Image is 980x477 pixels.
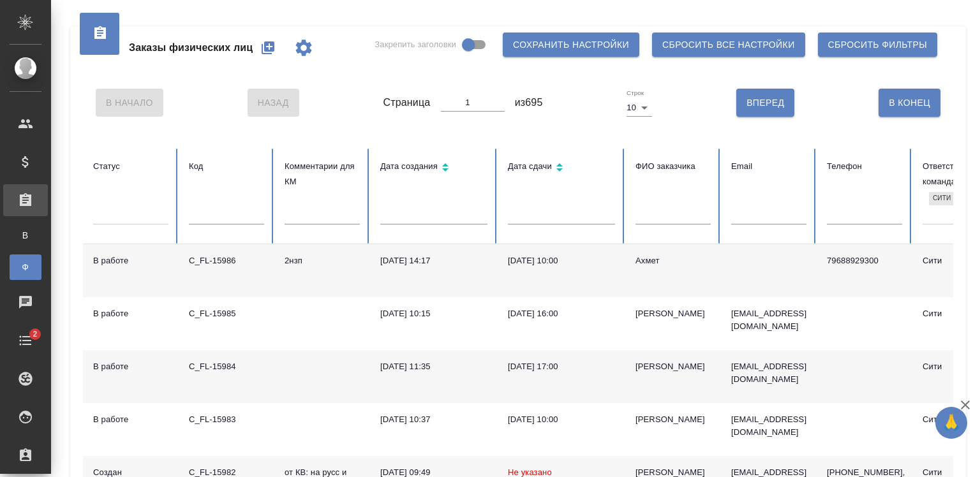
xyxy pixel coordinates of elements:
span: Вперед [746,95,784,111]
div: 10 [627,99,652,117]
div: [DATE] 14:17 [380,254,487,267]
div: ФИО заказчика [635,159,711,174]
p: [EMAIL_ADDRESS][DOMAIN_NAME] [731,360,806,386]
div: Сити [929,192,953,205]
button: Вперед [736,89,794,117]
div: В работе [93,360,168,373]
a: Ф [10,254,41,280]
button: Сохранить настройки [503,33,639,57]
p: [EMAIL_ADDRESS][DOMAIN_NAME] [731,413,806,439]
div: C_FL-15985 [189,307,264,320]
div: [DATE] 16:00 [508,307,615,320]
span: Заказы физических лиц [129,40,253,55]
p: 2нзп [285,254,360,267]
span: Закрепить заголовки [375,38,456,51]
span: 2 [25,328,45,341]
span: из 695 [515,95,543,110]
div: В работе [93,254,168,267]
div: C_FL-15983 [189,413,264,426]
span: В [16,229,35,242]
p: 79688929300 [827,254,902,267]
div: [DATE] 10:00 [508,413,615,426]
button: Сбросить все настройки [652,33,805,57]
span: Ф [16,261,35,274]
a: В [10,223,41,248]
div: [DATE] 17:00 [508,360,615,373]
p: [EMAIL_ADDRESS][DOMAIN_NAME] [731,307,806,333]
span: Сбросить фильтры [828,37,927,53]
label: Строк [627,90,644,96]
button: Сбросить фильтры [818,33,937,57]
button: Создать [253,33,283,63]
div: Email [731,159,806,174]
div: Статус [93,159,168,174]
div: [PERSON_NAME] [635,413,711,426]
div: Ахмет [635,254,711,267]
div: Комментарии для КМ [285,159,360,189]
span: Сбросить все настройки [662,37,795,53]
button: В Конец [879,89,940,117]
div: [PERSON_NAME] [635,307,711,320]
div: Сортировка [508,159,615,177]
div: Сортировка [380,159,487,177]
a: 2 [3,325,48,356]
button: 🙏 [935,407,967,439]
div: [DATE] 10:15 [380,307,487,320]
span: Не указано [508,467,552,477]
div: В работе [93,307,168,320]
span: Сохранить настройки [513,37,629,53]
div: C_FL-15986 [189,254,264,267]
span: Страница [383,95,431,110]
div: В работе [93,413,168,426]
div: [DATE] 10:37 [380,413,487,426]
div: C_FL-15984 [189,360,264,373]
div: Код [189,159,264,174]
span: 🙏 [940,409,962,436]
div: [DATE] 10:00 [508,254,615,267]
span: В Конец [889,95,930,111]
div: [PERSON_NAME] [635,360,711,373]
div: [DATE] 11:35 [380,360,487,373]
div: Телефон [827,159,902,174]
